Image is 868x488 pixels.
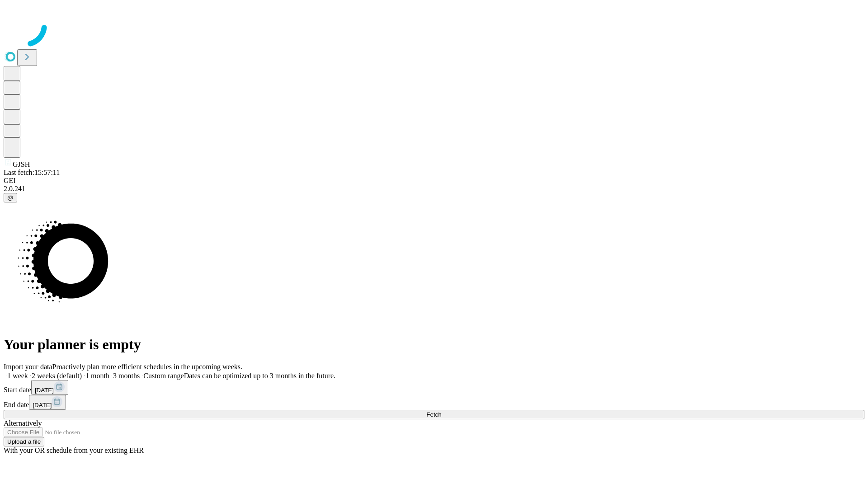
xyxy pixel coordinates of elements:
[4,380,864,395] div: Start date
[4,410,864,419] button: Fetch
[35,387,54,394] span: [DATE]
[4,169,60,176] span: Last fetch: 15:57:11
[4,395,864,410] div: End date
[143,372,184,380] span: Custom range
[4,185,864,193] div: 2.0.241
[13,160,30,168] span: GJSH
[7,372,28,380] span: 1 week
[85,372,109,380] span: 1 month
[52,363,242,371] span: Proactively plan more efficient schedules in the upcoming weeks.
[31,380,68,395] button: [DATE]
[426,411,441,418] span: Fetch
[4,193,17,202] button: @
[4,446,144,454] span: With your OR schedule from your existing EHR
[32,372,82,380] span: 2 weeks (default)
[4,177,864,185] div: GEI
[4,363,52,371] span: Import your data
[33,402,52,408] span: [DATE]
[113,372,140,380] span: 3 months
[184,372,335,380] span: Dates can be optimized up to 3 months in the future.
[4,437,44,446] button: Upload a file
[4,419,42,427] span: Alternatively
[4,336,864,353] h1: Your planner is empty
[7,194,14,201] span: @
[29,395,66,410] button: [DATE]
